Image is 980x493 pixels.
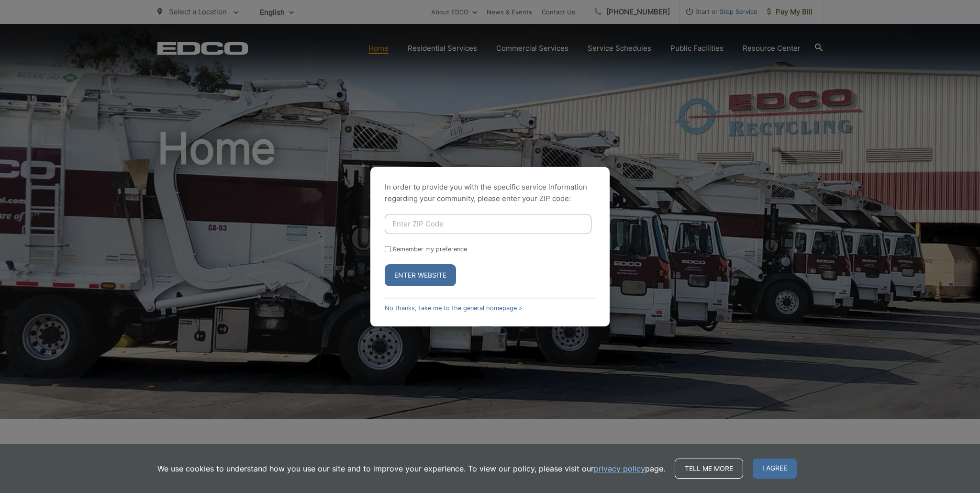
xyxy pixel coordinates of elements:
[385,181,595,204] p: In order to provide you with the specific service information regarding your community, please en...
[385,214,591,234] input: Enter ZIP Code
[675,459,743,479] a: Tell me more
[393,246,467,253] label: Remember my preference
[157,463,665,474] p: We use cookies to understand how you use our site and to improve your experience. To view our pol...
[385,304,523,312] a: No thanks, take me to the general homepage >
[753,459,797,479] span: I agree
[594,463,645,474] a: privacy policy
[385,264,456,286] button: Enter Website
